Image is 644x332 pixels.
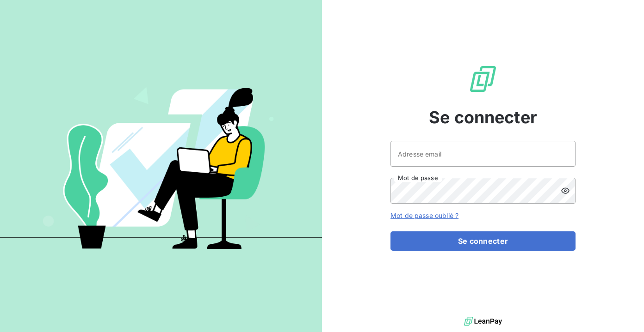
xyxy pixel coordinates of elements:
button: Se connecter [390,231,576,251]
span: Se connecter [429,105,537,130]
a: Mot de passe oublié ? [390,211,458,219]
img: Logo LeanPay [468,64,498,94]
img: logo [464,314,502,328]
input: placeholder [390,141,576,167]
